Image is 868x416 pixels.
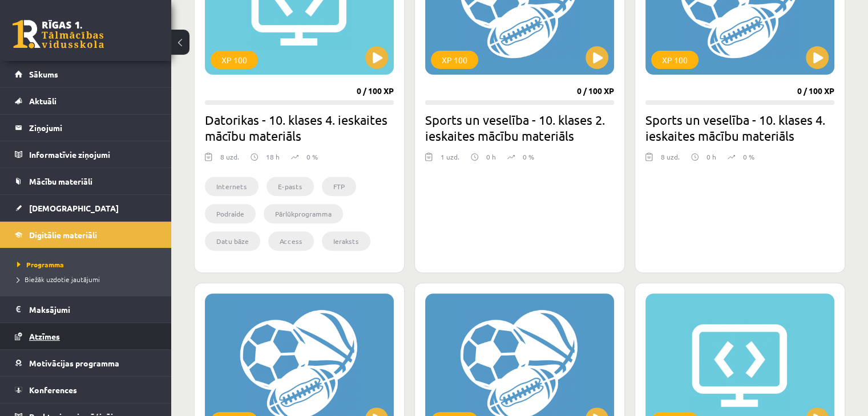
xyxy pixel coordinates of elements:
[29,69,58,79] span: Sākums
[29,358,119,368] span: Motivācijas programma
[645,112,834,144] h2: Sports un veselība - 10. klases 4. ieskaites mācību materiāls
[486,152,496,162] p: 0 h
[17,275,100,284] span: Biežāk uzdotie jautājumi
[205,177,259,196] li: Internets
[17,260,64,269] span: Programma
[661,152,680,169] div: 8 uzd.
[425,112,614,144] h2: Sports un veselība - 10. klases 2. ieskaites mācību materiāls
[13,20,104,48] a: Rīgas 1. Tālmācības vidusskola
[17,259,160,270] a: Programma
[267,177,314,196] li: E-pasts
[651,51,699,69] div: XP 100
[441,152,459,169] div: 1 uzd.
[29,385,77,395] span: Konferences
[205,204,256,223] li: Podraide
[15,115,157,141] a: Ziņojumi
[29,115,157,141] legend: Ziņojumi
[29,203,119,213] span: [DEMOGRAPHIC_DATA]
[15,377,157,403] a: Konferences
[15,195,157,221] a: [DEMOGRAPHIC_DATA]
[15,61,157,87] a: Sākums
[322,177,356,196] li: FTP
[743,152,754,162] p: 0 %
[17,274,160,284] a: Biežāk uzdotie jautājumi
[15,350,157,376] a: Motivācijas programma
[205,112,394,144] h2: Datorikas - 10. klases 4. ieskaites mācību materiāls
[15,88,157,114] a: Aktuāli
[306,152,318,162] p: 0 %
[264,204,343,223] li: Pārlūkprogramma
[205,231,260,251] li: Datu bāze
[15,168,157,194] a: Mācību materiāli
[29,176,92,186] span: Mācību materiāli
[220,152,239,169] div: 8 uzd.
[523,152,534,162] p: 0 %
[211,51,258,69] div: XP 100
[268,231,314,251] li: Access
[15,141,157,168] a: Informatīvie ziņojumi
[431,51,478,69] div: XP 100
[322,231,370,251] li: Ieraksts
[29,96,56,106] span: Aktuāli
[706,152,716,162] p: 0 h
[29,331,60,341] span: Atzīmes
[29,230,97,240] span: Digitālie materiāli
[266,152,280,162] p: 18 h
[29,296,157,323] legend: Maksājumi
[29,141,157,168] legend: Informatīvie ziņojumi
[15,323,157,349] a: Atzīmes
[15,296,157,323] a: Maksājumi
[15,222,157,248] a: Digitālie materiāli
